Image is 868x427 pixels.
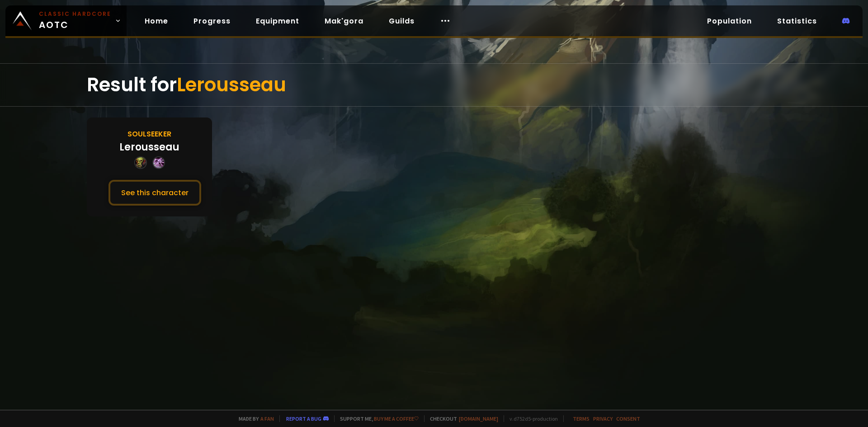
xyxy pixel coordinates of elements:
[573,415,590,422] a: Terms
[177,71,286,98] span: Lerousseau
[459,415,498,422] a: [DOMAIN_NAME]
[39,10,111,18] small: Classic Hardcore
[286,415,321,422] a: Report a bug
[108,180,201,206] button: See this character
[233,415,274,422] span: Made by
[770,12,824,30] a: Statistics
[249,12,307,30] a: Equipment
[39,10,111,32] span: AOTC
[5,5,127,36] a: Classic HardcoreAOTC
[260,415,274,422] a: a fan
[87,64,781,106] div: Result for
[424,415,498,422] span: Checkout
[374,415,419,422] a: Buy me a coffee
[334,415,419,422] span: Support me,
[700,12,759,30] a: Population
[504,415,558,422] span: v. d752d5 - production
[317,12,371,30] a: Mak'gora
[119,140,179,155] div: Lerousseau
[137,12,175,30] a: Home
[616,415,640,422] a: Consent
[127,128,171,140] div: Soulseeker
[382,12,422,30] a: Guilds
[186,12,238,30] a: Progress
[593,415,613,422] a: Privacy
